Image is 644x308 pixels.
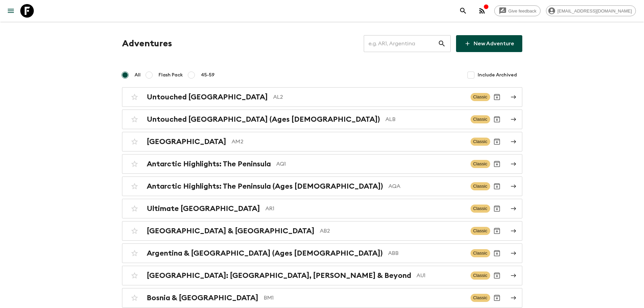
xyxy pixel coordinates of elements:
[490,224,504,238] button: Archive
[490,157,504,171] button: Archive
[147,249,383,258] h2: Argentina & [GEOGRAPHIC_DATA] (Ages [DEMOGRAPHIC_DATA])
[135,72,141,78] span: All
[546,5,636,16] div: [EMAIL_ADDRESS][DOMAIN_NAME]
[490,202,504,215] button: Archive
[122,87,522,107] a: Untouched [GEOGRAPHIC_DATA]AL2ClassicArchive
[147,182,383,191] h2: Antarctic Highlights: The Peninsula (Ages [DEMOGRAPHIC_DATA])
[122,176,522,196] a: Antarctic Highlights: The Peninsula (Ages [DEMOGRAPHIC_DATA])AQAClassicArchive
[471,160,490,168] span: Classic
[122,110,522,129] a: Untouched [GEOGRAPHIC_DATA] (Ages [DEMOGRAPHIC_DATA])ALBClassicArchive
[471,249,490,257] span: Classic
[264,294,465,302] p: BM1
[471,227,490,235] span: Classic
[265,205,465,213] p: AR1
[456,35,522,52] a: New Adventure
[490,113,504,126] button: Archive
[490,135,504,148] button: Archive
[478,72,517,78] span: Include Archived
[471,294,490,302] span: Classic
[147,271,411,280] h2: [GEOGRAPHIC_DATA]: [GEOGRAPHIC_DATA], [PERSON_NAME] & Beyond
[320,227,465,235] p: AB2
[122,37,172,50] h1: Adventures
[147,137,226,146] h2: [GEOGRAPHIC_DATA]
[490,90,504,104] button: Archive
[471,138,490,146] span: Classic
[159,72,183,78] span: Flash Pack
[147,115,380,124] h2: Untouched [GEOGRAPHIC_DATA] (Ages [DEMOGRAPHIC_DATA])
[147,293,258,302] h2: Bosnia & [GEOGRAPHIC_DATA]
[490,246,504,260] button: Archive
[490,269,504,282] button: Archive
[471,271,490,280] span: Classic
[456,4,470,18] button: search adventures
[201,72,215,78] span: 45-59
[490,291,504,305] button: Archive
[122,243,522,263] a: Argentina & [GEOGRAPHIC_DATA] (Ages [DEMOGRAPHIC_DATA])ABBClassicArchive
[122,266,522,285] a: [GEOGRAPHIC_DATA]: [GEOGRAPHIC_DATA], [PERSON_NAME] & BeyondAU1ClassicArchive
[276,160,465,168] p: AQ1
[471,115,490,123] span: Classic
[122,132,522,151] a: [GEOGRAPHIC_DATA]AM2ClassicArchive
[122,154,522,174] a: Antarctic Highlights: The PeninsulaAQ1ClassicArchive
[471,93,490,101] span: Classic
[471,205,490,213] span: Classic
[416,271,465,280] p: AU1
[273,93,465,101] p: AL2
[388,249,465,257] p: ABB
[122,199,522,218] a: Ultimate [GEOGRAPHIC_DATA]AR1ClassicArchive
[147,204,260,213] h2: Ultimate [GEOGRAPHIC_DATA]
[122,221,522,241] a: [GEOGRAPHIC_DATA] & [GEOGRAPHIC_DATA]AB2ClassicArchive
[554,8,636,14] span: [EMAIL_ADDRESS][DOMAIN_NAME]
[490,180,504,193] button: Archive
[364,34,438,53] input: e.g. AR1, Argentina
[147,93,268,101] h2: Untouched [GEOGRAPHIC_DATA]
[471,182,490,190] span: Classic
[147,160,271,168] h2: Antarctic Highlights: The Peninsula
[147,227,314,235] h2: [GEOGRAPHIC_DATA] & [GEOGRAPHIC_DATA]
[232,138,465,146] p: AM2
[505,8,540,14] span: Give feedback
[122,288,522,308] a: Bosnia & [GEOGRAPHIC_DATA]BM1ClassicArchive
[388,182,465,190] p: AQA
[385,115,465,123] p: ALB
[4,4,18,18] button: menu
[494,5,541,16] a: Give feedback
